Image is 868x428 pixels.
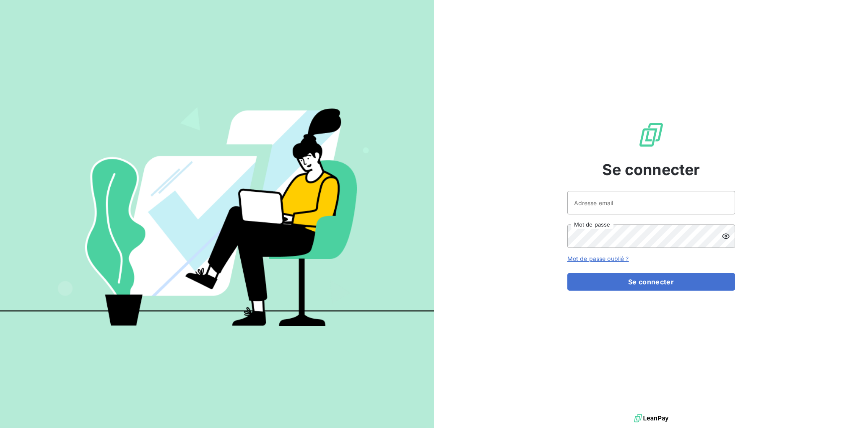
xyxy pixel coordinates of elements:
[567,255,629,262] a: Mot de passe oublié ?
[602,158,700,181] span: Se connecter
[567,273,735,291] button: Se connecter
[634,412,668,425] img: logo
[638,121,665,148] img: Logo LeanPay
[567,191,735,214] input: placeholder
